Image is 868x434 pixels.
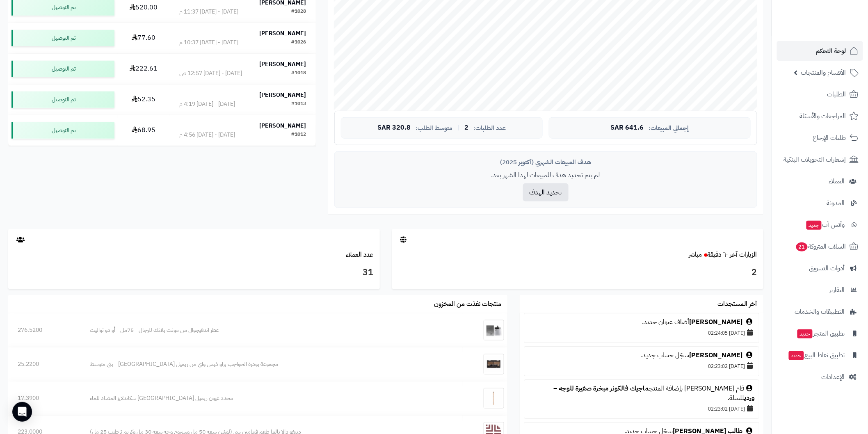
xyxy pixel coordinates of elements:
[90,360,453,368] div: مجموعة بودرة الحواجب براو ذيس واي من ريميل [GEOGRAPHIC_DATA] - بني متوسط
[11,30,114,46] div: تم التوصيل
[827,197,845,209] span: المدونة
[377,124,411,132] span: 320.8 SAR
[179,69,242,78] div: [DATE] - [DATE] 12:57 ص
[689,317,742,327] a: [PERSON_NAME]
[797,329,813,338] span: جديد
[260,29,306,38] strong: [PERSON_NAME]
[812,22,860,39] img: logo-2.png
[777,258,863,278] a: أدوات التسويق
[777,367,863,387] a: الإعدادات
[434,301,501,308] h3: منتجات نفذت من المخزون
[789,351,804,360] span: جديد
[484,388,504,409] img: محدد عيون ريميل لندن سكاندلايز المضاد للماء
[292,39,306,47] div: #1026
[829,284,845,296] span: التقارير
[464,124,468,132] span: 2
[813,132,846,144] span: طلبات الإرجاع
[777,150,863,169] a: إشعارات التحويلات البنكية
[118,54,170,84] td: 222.61
[797,328,845,339] span: تطبيق المتجر
[292,100,306,108] div: #1013
[11,122,114,139] div: تم التوصيل
[528,360,755,372] div: [DATE] 02:23:02
[14,266,374,280] h3: 31
[800,110,846,122] span: المراجعات والأسئلة
[784,154,846,165] span: إشعارات التحويلات البنكية
[809,263,845,274] span: أدوات التسويق
[528,384,755,403] div: قام [PERSON_NAME] بإضافة المنتج للسلة.
[806,221,822,230] span: جديد
[260,60,306,69] strong: [PERSON_NAME]
[484,320,504,340] img: عطر اندفيجوال من مونت بلانك للرجال - 75مل - أو دو تواليت
[457,125,459,131] span: |
[777,41,863,61] a: لوحة التحكم
[822,371,845,383] span: الإعدادات
[398,266,758,280] h3: 2
[292,8,306,16] div: #1028
[341,171,751,180] p: لم يتم تحديد هدف للمبيعات لهذا الشهر بعد.
[179,8,238,16] div: [DATE] - [DATE] 11:37 م
[718,301,757,308] h3: آخر المستجدات
[11,61,114,77] div: تم التوصيل
[689,250,702,260] small: مباشر
[18,394,71,402] div: 17.3900
[118,85,170,115] td: 52.35
[528,351,755,360] div: سجّل حساب جديد.
[806,219,845,231] span: وآتس آب
[610,124,644,132] span: 641.6 SAR
[816,45,846,57] span: لوحة التحكم
[829,176,845,187] span: العملاء
[346,250,374,260] a: عدد العملاء
[179,100,235,108] div: [DATE] - [DATE] 4:19 م
[473,125,506,132] span: عدد الطلبات:
[777,106,863,126] a: المراجعات والأسئلة
[11,91,114,108] div: تم التوصيل
[18,326,71,334] div: 276.5200
[777,345,863,365] a: تطبيق نقاط البيعجديد
[777,171,863,191] a: العملاء
[341,158,751,167] div: هدف المبيعات الشهري (أكتوبر 2025)
[777,85,863,104] a: الطلبات
[18,360,71,368] div: 25.2200
[528,318,755,327] div: أضاف عنوان جديد.
[689,250,757,260] a: الزيارات آخر ٦٠ دقيقةمباشر
[788,349,845,361] span: تطبيق نقاط البيع
[292,69,306,78] div: #1018
[777,324,863,343] a: تطبيق المتجرجديد
[777,280,863,300] a: التقارير
[649,125,689,132] span: إجمالي المبيعات:
[292,131,306,139] div: #1012
[777,237,863,256] a: السلات المتروكة21
[260,91,306,99] strong: [PERSON_NAME]
[827,89,846,100] span: الطلبات
[777,302,863,322] a: التطبيقات والخدمات
[523,183,569,201] button: تحديد الهدف
[12,402,32,422] div: Open Intercom Messenger
[484,354,504,375] img: مجموعة بودرة الحواجب براو ذيس واي من ريميل لندن - بني متوسط
[528,327,755,338] div: [DATE] 02:24:05
[777,128,863,148] a: طلبات الإرجاع
[179,131,235,139] div: [DATE] - [DATE] 4:56 م
[777,193,863,213] a: المدونة
[118,115,170,146] td: 68.95
[416,125,452,132] span: متوسط الطلب:
[796,242,808,251] span: 21
[795,306,845,318] span: التطبيقات والخدمات
[179,39,238,47] div: [DATE] - [DATE] 10:37 م
[795,241,846,252] span: السلات المتروكة
[801,67,846,78] span: الأقسام والمنتجات
[90,394,453,402] div: محدد عيون ريميل [GEOGRAPHIC_DATA] سكاندلايز المضاد للماء
[777,215,863,235] a: وآتس آبجديد
[553,384,755,403] a: ماجيك فالكونر مبخرة صغيرة للوجه – وردي
[689,350,742,360] a: [PERSON_NAME]
[90,326,453,334] div: عطر اندفيجوال من مونت بلانك للرجال - 75مل - أو دو تواليت
[260,121,306,130] strong: [PERSON_NAME]
[528,403,755,414] div: [DATE] 02:23:02
[118,23,170,53] td: 77.60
